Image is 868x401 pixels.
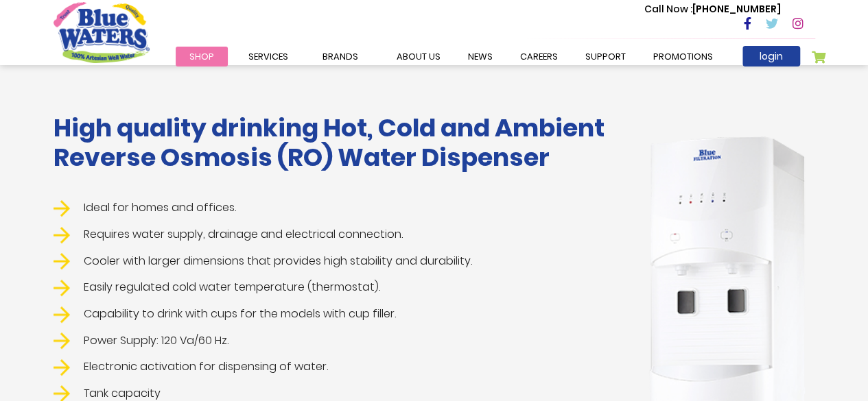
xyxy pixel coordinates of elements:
[640,47,727,66] a: Promotions
[54,199,620,217] li: Ideal for homes and offices.
[189,50,214,63] span: Shop
[322,50,358,63] span: Brands
[383,47,454,66] a: about us
[644,2,781,16] p: [PHONE_NUMBER]
[54,359,620,376] li: Electronic activation for dispensing of water.
[454,47,506,66] a: News
[54,2,150,62] a: store logo
[54,113,620,172] h1: High quality drinking Hot, Cold and Ambient Reverse Osmosis (RO) Water Dispenser
[742,46,800,66] a: login
[54,226,620,243] li: Requires water supply, drainage and electrical connection.
[54,332,620,350] li: Power Supply: 120 Va/60 Hz.
[572,47,640,66] a: support
[54,253,620,270] li: Cooler with larger dimensions that provides high stability and durability.
[248,50,288,63] span: Services
[54,306,620,323] li: Capability to drink with cups for the models with cup filler.
[506,47,572,66] a: careers
[644,2,692,16] span: Call Now :
[54,279,620,296] li: Easily regulated cold water temperature (thermostat).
